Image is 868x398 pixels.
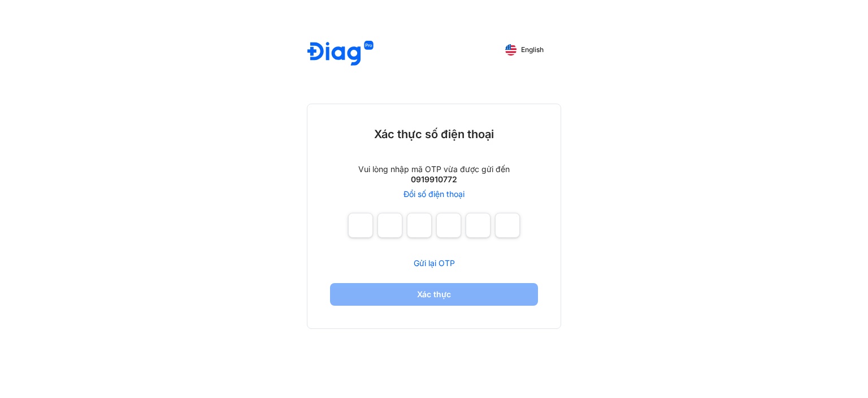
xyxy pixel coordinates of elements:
div: Xác thực số điện thoại [374,127,494,142]
div: 0919910772 [411,174,457,185]
img: logo [307,41,374,67]
div: Vui lòng nhập mã OTP vừa được gửi đến [358,164,510,174]
a: Đổi số điện thoại [403,189,465,199]
span: Gửi lại OTP [414,258,455,268]
button: Xác thực [330,283,538,306]
img: English [505,44,517,55]
span: English [521,46,544,54]
button: English [497,41,552,59]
